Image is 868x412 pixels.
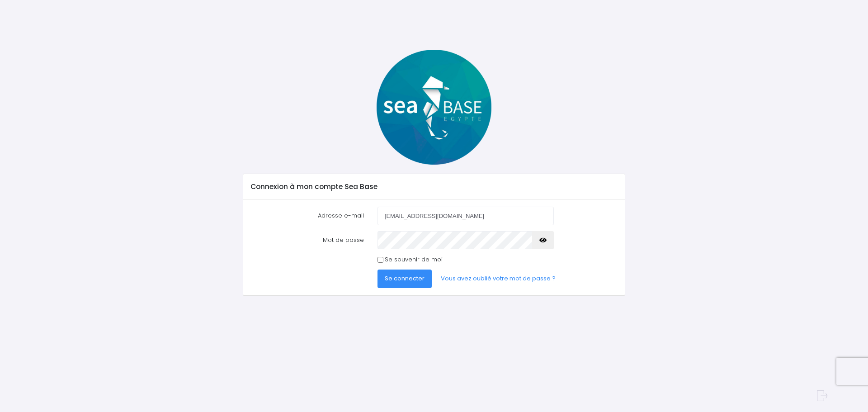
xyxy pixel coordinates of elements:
[244,231,371,249] label: Mot de passe
[385,255,443,264] label: Se souvenir de moi
[385,274,425,283] span: Se connecter
[377,270,432,288] button: Se connecter
[434,270,563,288] a: Vous avez oublié votre mot de passe ?
[243,174,624,199] div: Connexion à mon compte Sea Base
[244,207,371,225] label: Adresse e-mail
